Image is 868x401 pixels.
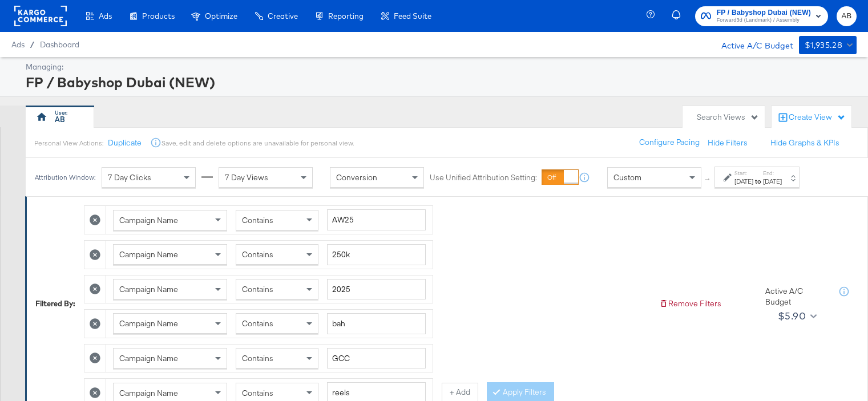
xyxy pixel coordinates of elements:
label: Use Unified Attribution Setting: [430,172,537,183]
div: [DATE] [763,177,782,186]
span: Optimize [205,11,237,21]
span: Campaign Name [119,249,178,260]
strong: to [753,177,763,185]
span: Reporting [328,11,364,21]
label: End: [763,169,782,177]
button: $1,935.28 [799,36,857,54]
span: / [25,40,40,49]
span: Custom [613,172,641,183]
div: Search Views [697,112,759,123]
span: Forward3d (Landmark) / Assembly [717,16,811,25]
div: $1,935.28 [805,38,843,52]
label: Start: [734,169,753,177]
span: ↑ [703,177,713,181]
span: 7 Day Clicks [108,172,151,183]
div: $5.90 [778,307,806,325]
div: Attribution Window: [34,173,96,181]
span: Feed Suite [394,11,431,21]
button: Hide Filters [708,137,748,148]
a: Dashboard [40,40,79,49]
input: Enter a search term [327,348,426,369]
span: Campaign Name [119,215,178,225]
span: Contains [242,353,273,363]
div: AB [55,114,65,125]
span: 7 Day Views [225,172,268,183]
div: Create View [789,112,846,123]
button: Configure Pacing [631,132,708,153]
button: Hide Graphs & KPIs [770,137,839,148]
span: Conversion [336,172,377,183]
input: Enter a search term [327,279,426,300]
span: Ads [99,11,112,21]
span: Campaign Name [119,388,178,398]
input: Enter a search term [327,244,426,265]
span: Contains [242,249,273,260]
button: $5.90 [773,307,819,325]
input: Enter a search term [327,209,426,230]
span: Contains [242,284,273,294]
div: Active A/C Budget [709,36,793,53]
div: FP / Babyshop Dubai (NEW) [26,72,854,92]
button: FP / Babyshop Dubai (NEW)Forward3d (Landmark) / Assembly [695,6,828,26]
div: Managing: [26,62,854,72]
div: Filtered By: [35,298,75,309]
span: AB [841,10,852,23]
span: Contains [242,215,273,225]
span: Contains [242,318,273,329]
button: Remove Filters [659,298,721,309]
span: Ads [11,40,25,49]
div: [DATE] [734,177,753,186]
div: Save, edit and delete options are unavailable for personal view. [162,139,354,148]
button: Duplicate [108,137,142,148]
div: Active A/C Budget [765,286,828,307]
span: Contains [242,388,273,398]
input: Enter a search term [327,313,426,334]
span: FP / Babyshop Dubai (NEW) [717,7,811,19]
span: Campaign Name [119,318,178,329]
button: AB [837,6,857,26]
div: Personal View Actions: [34,139,103,148]
span: Creative [268,11,298,21]
span: Products [142,11,175,21]
span: Campaign Name [119,353,178,363]
span: Campaign Name [119,284,178,294]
